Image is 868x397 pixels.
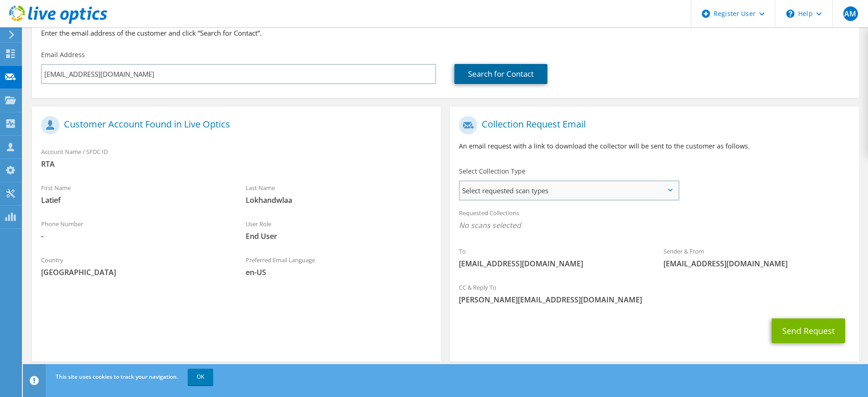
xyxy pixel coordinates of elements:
[188,369,213,385] a: OK
[459,141,849,151] p: An email request with a link to download the collector will be sent to the customer as follows.
[32,178,237,210] div: First Name
[459,116,845,134] h1: Collection Request Email
[41,267,227,277] span: [GEOGRAPHIC_DATA]
[450,203,858,237] div: Requested Collections
[459,295,849,305] span: [PERSON_NAME][EMAIL_ADDRESS][DOMAIN_NAME]
[32,142,441,174] div: Account Name / SFDC ID
[246,231,432,241] span: End User
[32,214,237,246] div: Phone Number
[237,178,441,210] div: Last Name
[41,116,427,134] h1: Customer Account Found in Live Optics
[41,28,850,38] h3: Enter the email address of the customer and click “Search for Contact”.
[454,64,547,84] a: Search for Contact
[459,220,849,230] span: No scans selected
[654,242,859,273] div: Sender & From
[460,181,678,200] span: Select requested scan types
[459,259,645,269] span: [EMAIL_ADDRESS][DOMAIN_NAME]
[786,10,794,18] svg: \n
[41,159,431,169] span: RTA
[237,250,441,282] div: Preferred Email Language
[450,278,858,309] div: CC & Reply To
[237,214,441,246] div: User Role
[663,259,850,269] span: [EMAIL_ADDRESS][DOMAIN_NAME]
[41,231,227,241] span: -
[41,50,85,59] label: Email Address
[450,242,654,273] div: To
[56,373,178,381] span: This site uses cookies to track your navigation.
[843,6,858,21] span: AM
[32,250,237,282] div: Country
[246,267,432,277] span: en-US
[772,318,845,343] button: Send Request
[41,195,227,205] span: Latief
[246,195,432,205] span: Lokhandwlaa
[459,167,526,176] label: Select Collection Type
